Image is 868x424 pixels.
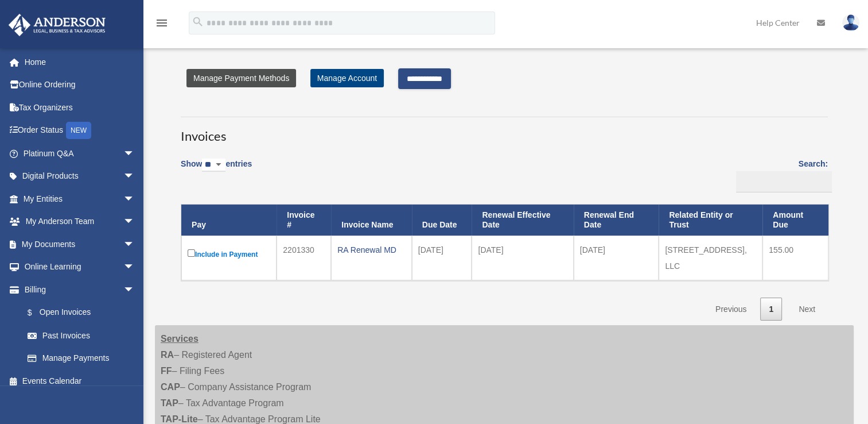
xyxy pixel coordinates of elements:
a: menu [155,20,169,30]
i: search [192,16,204,28]
th: Due Date: activate to sort column ascending [412,205,472,236]
th: Related Entity or Trust: activate to sort column ascending [659,205,762,236]
th: Renewal End Date: activate to sort column ascending [574,205,659,236]
a: My Entitiesarrow_drop_down [8,187,152,210]
select: Showentries [202,159,225,172]
img: Anderson Advisors Platinum Portal [5,14,109,36]
a: Manage Payment Methods [186,69,296,87]
label: Show entries [181,157,252,183]
span: arrow_drop_down [123,278,146,302]
input: Search: [736,171,832,193]
td: [DATE] [472,236,573,280]
a: Manage Account [310,69,384,87]
th: Invoice #: activate to sort column ascending [277,205,331,236]
strong: TAP [161,398,178,408]
td: 2201330 [277,236,331,280]
a: Events Calendar [8,369,152,392]
a: My Anderson Teamarrow_drop_down [8,210,152,233]
a: Past Invoices [16,324,146,347]
span: $ [34,306,40,320]
th: Invoice Name: activate to sort column ascending [331,205,412,236]
a: Online Ordering [8,74,152,97]
a: Manage Payments [16,347,146,370]
a: My Documentsarrow_drop_down [8,233,152,256]
span: arrow_drop_down [123,210,146,234]
a: Billingarrow_drop_down [8,278,146,301]
th: Pay: activate to sort column descending [181,205,277,236]
td: [DATE] [574,236,659,280]
strong: CAP [161,382,180,392]
strong: Services [161,334,198,344]
span: arrow_drop_down [123,165,146,188]
a: Next [790,298,824,321]
div: RA Renewal MD [337,242,406,258]
span: arrow_drop_down [123,233,146,256]
a: Platinum Q&Aarrow_drop_down [8,142,152,165]
td: 155.00 [762,236,828,280]
h3: Invoices [181,117,828,145]
div: NEW [66,122,91,139]
span: arrow_drop_down [123,187,146,211]
img: User Pic [842,14,859,31]
a: 1 [760,298,782,321]
i: menu [155,16,169,30]
th: Renewal Effective Date: activate to sort column ascending [472,205,573,236]
span: arrow_drop_down [123,142,146,165]
th: Amount Due: activate to sort column ascending [762,205,828,236]
a: Previous [707,298,755,321]
a: $Open Invoices [16,301,141,325]
strong: RA [161,350,174,360]
label: Search: [732,157,828,192]
a: Order StatusNEW [8,119,152,142]
a: Tax Organizers [8,96,152,119]
span: arrow_drop_down [123,256,146,279]
strong: FF [161,366,172,376]
td: [DATE] [412,236,472,280]
strong: TAP-Lite [161,414,198,424]
a: Online Learningarrow_drop_down [8,256,152,279]
input: Include in Payment [188,249,195,257]
a: Digital Productsarrow_drop_down [8,165,152,188]
label: Include in Payment [188,247,270,261]
a: Home [8,51,152,74]
td: [STREET_ADDRESS], LLC [659,236,762,280]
